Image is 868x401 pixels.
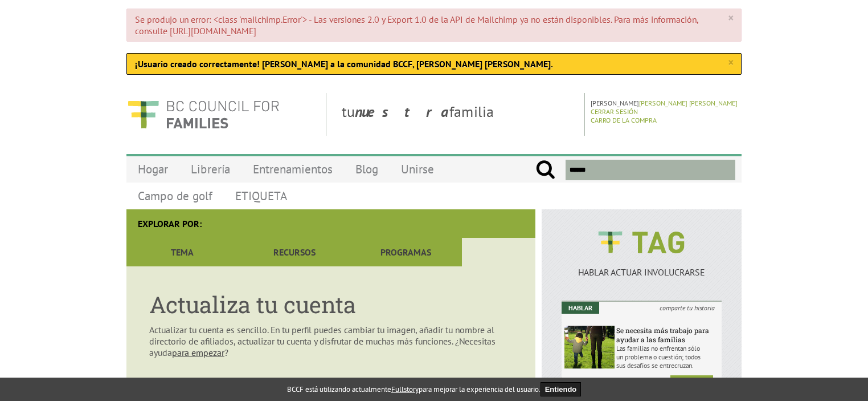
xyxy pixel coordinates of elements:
[391,384,419,394] a: Fullstory
[350,238,462,266] a: Programas
[138,218,202,229] font: Explorar por:
[126,183,224,209] a: Campo de golf
[171,246,194,258] font: Tema
[670,375,713,391] a: más
[342,102,355,121] font: tu
[126,93,280,136] img: Consejo de Columbia Británica para las FAMILIAS
[390,156,445,183] a: Unirse
[728,55,733,70] font: ×
[591,107,638,116] a: Cerrar sesión
[568,303,592,312] font: Hablar
[138,161,168,177] font: Hogar
[639,99,738,107] a: [PERSON_NAME] [PERSON_NAME]
[241,156,344,183] a: Entrenamientos
[419,384,541,394] font: para mejorar la experiencia del usuario.
[224,183,298,209] a: ETIQUETA
[660,303,715,312] font: comparte tu historia
[355,161,378,177] font: Blog
[149,289,356,319] font: Actualiza tu cuenta
[380,246,431,258] font: Programas
[126,156,179,183] a: Hogar
[253,161,333,177] font: Entrenamientos
[728,11,733,26] font: ×
[235,188,287,204] font: ETIQUETA
[149,324,496,358] font: Actualizar tu cuenta es sencillo. En tu perfil puedes cambiar tu imagen, añadir tu nombre al dire...
[535,160,555,180] input: Submit
[545,385,577,394] font: Entiendo
[616,326,709,344] font: Se necesita más trabajo para ayudar a las familias
[179,156,241,183] a: Librería
[590,221,693,264] img: Logotipo TAG de BCCF
[401,161,434,177] font: Unirse
[172,347,224,358] a: para empezar
[287,384,391,394] font: BCCF está utilizando actualmente
[344,156,390,183] a: Blog
[238,238,350,266] a: Recursos
[728,57,733,68] a: ×
[591,99,639,107] font: [PERSON_NAME]
[135,14,698,37] font: Se produjo un error: <class 'mailchimp.Error'> - Las versiones 2.0 y Export 1.0 de la API de Mail...
[273,246,316,258] font: Recursos
[578,266,705,278] font: HABLAR ACTUAR INVOLUCRARSE
[541,382,582,396] button: Entiendo
[728,13,733,24] a: ×
[224,347,228,358] font: ?
[138,188,212,204] font: Campo de golf
[135,58,553,70] font: ¡Usuario creado correctamente! [PERSON_NAME] a la comunidad BCCF, [PERSON_NAME] [PERSON_NAME].
[355,102,449,121] font: nuestra
[449,102,494,121] font: familia
[616,344,701,370] font: Las familias no enfrentan sólo un problema o cuestión; todos sus desafíos se entrecruzan.
[562,255,722,278] a: HABLAR ACTUAR INVOLUCRARSE
[591,116,657,124] a: Carro de la compra
[191,161,230,177] font: Librería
